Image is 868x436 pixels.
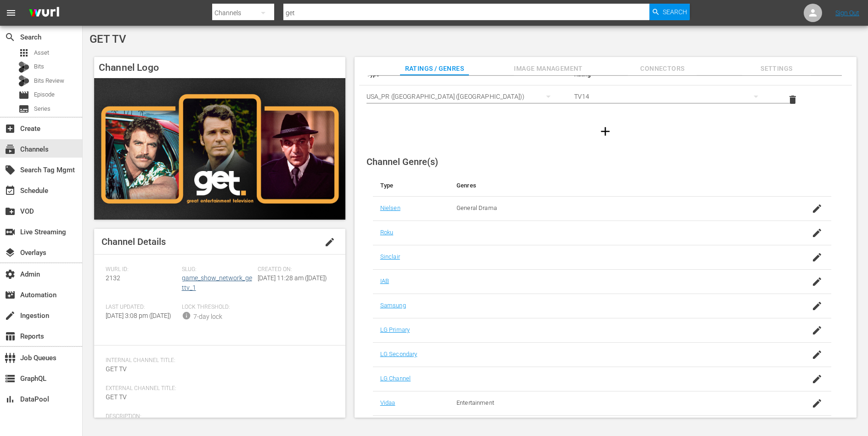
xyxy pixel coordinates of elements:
button: edit [319,231,341,253]
div: TV14 [574,84,767,109]
span: Search [663,4,687,20]
span: edit [324,237,335,248]
span: Overlays [5,247,16,258]
div: 7-day lock [193,312,222,322]
a: Roku [380,229,394,236]
span: Image Management [514,63,583,74]
a: Vidaa [380,399,395,406]
span: Ratings / Genres [400,63,469,74]
span: Channels [5,144,16,155]
span: Reports [5,331,16,342]
span: [DATE] 3:08 pm ([DATE]) [106,312,171,319]
span: Settings [742,63,811,74]
img: GET TV [94,78,345,220]
span: Ingestion [5,310,16,321]
span: Last Updated: [106,304,177,311]
span: Channel Genre(s) [366,156,438,167]
span: VOD [5,206,16,217]
a: Nielsen [380,204,400,211]
span: Series [18,103,29,114]
span: Series [34,104,51,113]
span: Bits [34,62,44,71]
table: simple table [359,63,852,114]
div: USA_PR ([GEOGRAPHIC_DATA] ([GEOGRAPHIC_DATA])) [366,84,559,109]
span: Bits Review [34,76,64,85]
a: Sinclair [380,253,400,260]
span: Create [5,123,16,134]
a: LG Secondary [380,351,417,357]
span: External Channel Title: [106,385,329,392]
span: Lock Threshold: [182,304,254,311]
span: info [182,311,191,320]
a: LG Channel [380,375,411,382]
span: [DATE] 11:28 am ([DATE]) [258,274,327,282]
div: Bits Review [18,75,29,86]
span: Channel Details [101,236,166,247]
span: Asset [18,47,29,58]
span: Created On: [258,266,329,273]
th: Type [373,175,449,197]
a: Samsung [380,302,406,309]
span: Schedule [5,185,16,196]
span: Job Queues [5,352,16,363]
span: GraphQL [5,373,16,384]
th: Genres [449,175,780,197]
button: Search [649,4,690,20]
span: Search Tag Mgmt [5,164,16,176]
h4: Channel Logo [94,57,345,78]
a: Sign Out [835,9,859,17]
span: menu [6,7,17,18]
span: GET TV [90,33,126,45]
button: delete [782,89,804,111]
span: GET TV [106,393,127,401]
a: IAB [380,277,389,284]
span: DataPool [5,394,16,405]
span: Episode [18,90,29,101]
div: Bits [18,62,29,73]
img: ans4CAIJ8jUAAAAAAAAAAAAAAAAAAAAAAAAgQb4GAAAAAAAAAAAAAAAAAAAAAAAAJMjXAAAAAAAAAAAAAAAAAAAAAAAAgAT5G... [22,2,66,24]
span: Description: [106,413,329,420]
span: Asset [34,48,49,57]
span: Search [5,32,16,43]
a: LG Primary [380,326,410,333]
span: Wurl ID: [106,266,177,273]
span: Automation [5,289,16,300]
span: Slug: [182,266,254,273]
span: 2132 [106,274,120,282]
span: Admin [5,269,16,280]
a: game_show_network_gettv_1 [182,274,252,291]
span: delete [787,94,798,105]
span: Episode [34,90,55,99]
span: Internal Channel Title: [106,357,329,364]
span: GET TV [106,365,127,373]
span: Connectors [628,63,697,74]
span: Live Streaming [5,226,16,238]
